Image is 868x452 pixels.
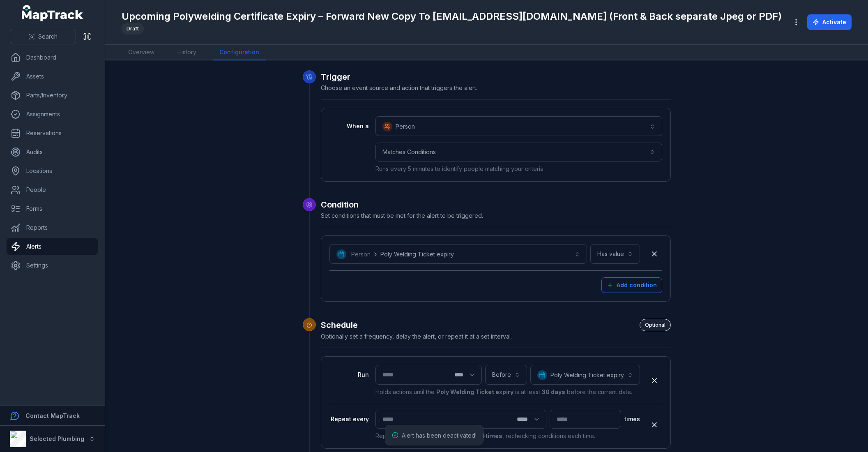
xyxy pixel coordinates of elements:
a: Reports [7,219,98,236]
button: Add condition [601,277,662,293]
button: Person [375,116,662,136]
strong: Poly Welding Ticket expiry [436,388,513,395]
strong: Selected Plumbing [30,435,84,442]
a: People [7,182,98,198]
div: Draft [122,23,144,35]
p: Repeats the actions every for , rechecking conditions each time. [375,432,640,440]
span: Set conditions that must be met for the alert to be triggered. [321,212,483,219]
a: Forms [7,201,98,217]
div: Optional [640,319,671,331]
strong: Contact MapTrack [25,412,80,419]
a: History [171,45,203,60]
button: Before [485,365,527,385]
a: Dashboard [7,49,98,66]
h2: Schedule [321,319,671,331]
a: MapTrack [22,5,83,21]
label: When a [329,122,369,130]
a: Assignments [7,106,98,122]
h2: Trigger [321,71,671,83]
a: Locations [7,163,98,179]
a: Assets [7,68,98,85]
p: Runs every 5 minutes to identify people matching your criteria. [375,165,662,173]
label: Repeat every [329,415,369,423]
span: Alert has been deactivated! [402,432,477,439]
a: Overview [122,45,161,60]
a: Reservations [7,125,98,141]
span: Optionally set a frequency, delay the alert, or repeat it at a set interval. [321,333,512,340]
a: Parts/Inventory [7,87,98,104]
a: Alerts [7,238,98,255]
span: Choose an event source and action that triggers the alert. [321,84,477,91]
button: PersonPoly Welding Ticket expiry [329,244,587,264]
button: Has value [590,244,640,264]
span: times [624,415,640,423]
label: Run [329,371,369,379]
button: Activate [807,14,852,30]
a: Audits [7,144,98,160]
button: Matches Conditions [375,143,662,161]
strong: 4 times [481,432,502,439]
p: Holds actions until the is at least before the current date. [375,388,640,396]
strong: 30 days [542,388,565,395]
span: Search [38,32,58,41]
a: Settings [7,257,98,274]
h1: Upcoming Polywelding Certificate Expiry – Forward New Copy To [EMAIL_ADDRESS][DOMAIN_NAME] (Front... [122,10,782,23]
h2: Condition [321,199,671,210]
a: Configuration [213,45,266,60]
button: Search [10,29,76,44]
button: Poly Welding Ticket expiry [530,365,640,385]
